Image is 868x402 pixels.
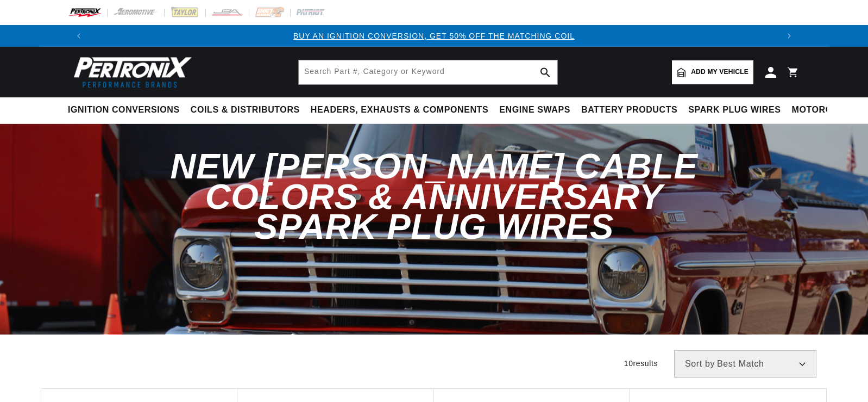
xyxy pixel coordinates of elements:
span: Battery Products [581,104,677,116]
span: Spark Plug Wires [688,104,781,116]
span: Coils & Distributors [191,104,300,116]
span: New [PERSON_NAME] Cable Colors & Anniversary Spark Plug Wires [171,146,698,246]
span: 10 results [624,359,658,368]
span: Ignition Conversions [68,104,180,116]
summary: Engine Swaps [494,97,576,123]
span: Add my vehicle [691,67,749,77]
summary: Coils & Distributors [185,97,305,123]
span: Engine Swaps [499,104,570,116]
summary: Spark Plug Wires [683,97,786,123]
a: BUY AN IGNITION CONVERSION, GET 50% OFF THE MATCHING COIL [293,32,575,40]
summary: Motorcycle [787,97,862,123]
summary: Ignition Conversions [68,97,185,123]
span: Headers, Exhausts & Components [311,104,488,116]
select: Sort by [674,350,816,378]
a: Add my vehicle [672,60,753,84]
summary: Headers, Exhausts & Components [305,97,494,123]
button: Translation missing: en.sections.announcements.next_announcement [778,25,800,47]
input: Search Part #, Category or Keyword [299,60,557,84]
button: search button [533,60,557,84]
div: 1 of 3 [90,30,778,42]
summary: Battery Products [576,97,683,123]
button: Translation missing: en.sections.announcements.previous_announcement [68,25,90,47]
div: Announcement [90,30,778,42]
span: Motorcycle [792,104,857,116]
slideshow-component: Translation missing: en.sections.announcements.announcement_bar [41,25,827,47]
span: Sort by [685,360,715,368]
img: Pertronix [68,53,193,91]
